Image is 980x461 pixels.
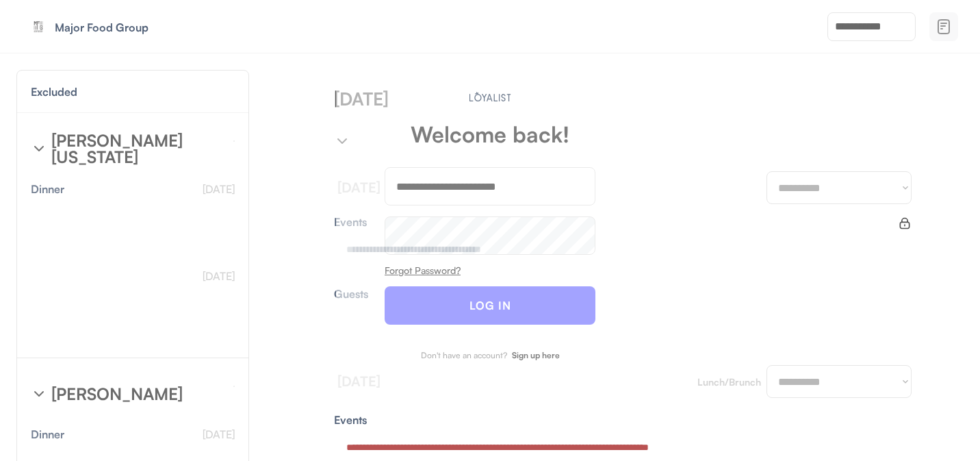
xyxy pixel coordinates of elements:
[385,264,461,276] u: Forgot Password?
[421,351,507,360] div: Don't have an account?
[512,350,560,360] strong: Sign up here
[385,286,595,325] button: LOG IN
[411,123,569,145] div: Welcome back!
[467,92,514,101] img: Main.svg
